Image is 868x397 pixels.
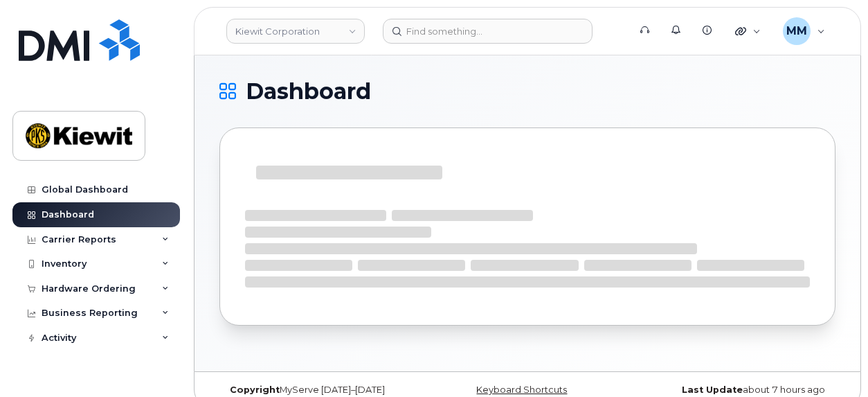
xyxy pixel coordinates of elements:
[630,385,835,396] div: about 7 hours ago
[219,385,425,396] div: MyServe [DATE]–[DATE]
[476,385,567,395] a: Keyboard Shortcuts
[230,385,280,395] strong: Copyright
[682,385,743,395] strong: Last Update
[246,81,371,102] span: Dashboard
